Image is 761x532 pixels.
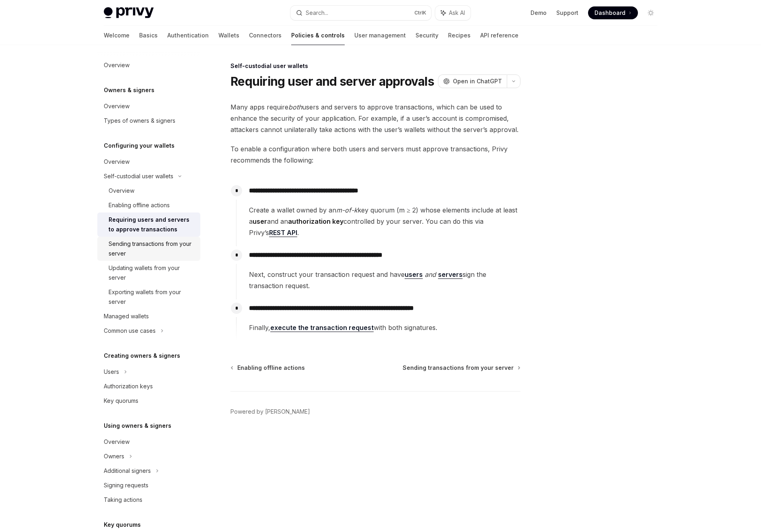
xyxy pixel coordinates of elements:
[230,143,520,166] span: To enable a configuration where both users and servers must approve transactions, Privy recommend...
[97,113,200,128] a: Types of owners & signers
[218,26,239,45] a: Wallets
[270,324,374,332] a: execute the transaction request
[104,351,180,361] h5: Creating owners & signers
[230,101,520,135] span: Many apps require users and servers to approve transactions, which can be used to enhance the sec...
[449,9,465,17] span: Ask AI
[109,263,195,282] div: Updating wallets from your server
[104,495,142,505] div: Taking actions
[109,239,195,258] div: Sending transactions from your server
[415,26,438,45] a: Security
[230,74,434,89] h1: Requiring user and server approvals
[249,204,520,238] span: Create a wallet owned by an key quorum (m ≥ 2) whose elements include at least a and an controlle...
[97,261,200,285] a: Updating wallets from your server
[403,364,514,372] span: Sending transactions from your server
[97,155,200,169] a: Overview
[104,85,154,95] h5: Owners & signers
[104,157,130,167] div: Overview
[104,452,124,461] div: Owners
[306,8,328,18] div: Search...
[249,269,520,291] span: Next, construct your transaction request and have sign the transaction request.
[104,421,171,431] h5: Using owners & signers
[104,367,119,377] div: Users
[104,437,130,447] div: Overview
[104,7,154,19] img: light logo
[97,198,200,212] a: Enabling offline actions
[556,9,578,17] a: Support
[249,322,520,333] span: Finally, with both signatures.
[253,217,267,225] strong: user
[104,26,130,45] a: Welcome
[104,141,175,151] h5: Configuring your wallets
[97,435,200,449] a: Overview
[109,287,195,307] div: Exporting wallets from your server
[97,237,200,261] a: Sending transactions from your server
[288,217,343,225] strong: authorization key
[104,116,175,126] div: Types of owners & signers
[97,478,200,493] a: Signing requests
[104,466,151,476] div: Additional signers
[104,311,149,321] div: Managed wallets
[167,26,209,45] a: Authentication
[480,26,518,45] a: API reference
[354,26,406,45] a: User management
[97,184,200,198] a: Overview
[414,10,426,16] span: Ctrl K
[291,26,345,45] a: Policies & controls
[97,379,200,394] a: Authorization keys
[104,480,148,490] div: Signing requests
[425,270,436,278] em: and
[237,364,305,372] span: Enabling offline actions
[230,408,310,416] a: Powered by [PERSON_NAME]
[97,394,200,408] a: Key quorums
[290,6,431,20] button: Search...CtrlK
[104,101,130,111] div: Overview
[269,229,297,237] a: REST API
[230,62,520,70] div: Self-custodial user wallets
[139,26,158,45] a: Basics
[109,215,195,234] div: Requiring users and servers to approve transactions
[588,6,638,19] a: Dashboard
[249,26,282,45] a: Connectors
[109,200,170,210] div: Enabling offline actions
[644,6,657,19] button: Toggle dark mode
[104,520,141,530] h5: Key quorums
[453,77,502,85] span: Open in ChatGPT
[594,9,625,17] span: Dashboard
[531,9,547,17] a: Demo
[97,58,200,72] a: Overview
[438,270,463,279] a: servers
[97,285,200,309] a: Exporting wallets from your server
[288,103,302,111] em: both
[336,206,358,214] em: m-of-k
[104,171,173,181] div: Self-custodial user wallets
[438,74,507,88] button: Open in ChatGPT
[104,60,130,70] div: Overview
[231,364,305,372] a: Enabling offline actions
[104,396,138,406] div: Key quorums
[405,270,423,279] a: users
[97,212,200,237] a: Requiring users and servers to approve transactions
[109,186,134,196] div: Overview
[97,99,200,113] a: Overview
[104,326,156,336] div: Common use cases
[104,381,153,391] div: Authorization keys
[97,309,200,324] a: Managed wallets
[448,26,471,45] a: Recipes
[435,6,471,20] button: Ask AI
[97,493,200,507] a: Taking actions
[403,364,520,372] a: Sending transactions from your server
